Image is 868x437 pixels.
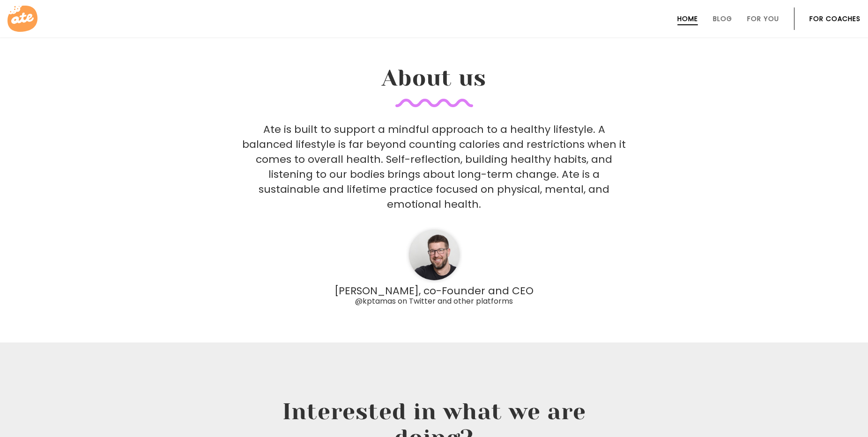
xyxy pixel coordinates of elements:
[713,15,732,22] a: Blog
[355,296,513,306] span: @kptamas on Twitter and other platforms
[242,286,626,305] p: [PERSON_NAME], co-Founder and CEO
[809,15,861,22] a: For Coaches
[242,122,626,212] p: Ate is built to support a mindful approach to a healthy lifestyle. A balanced lifestyle is far be...
[677,15,698,22] a: Home
[747,15,779,22] a: For You
[406,227,462,283] img: team photo
[242,65,626,107] h2: About us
